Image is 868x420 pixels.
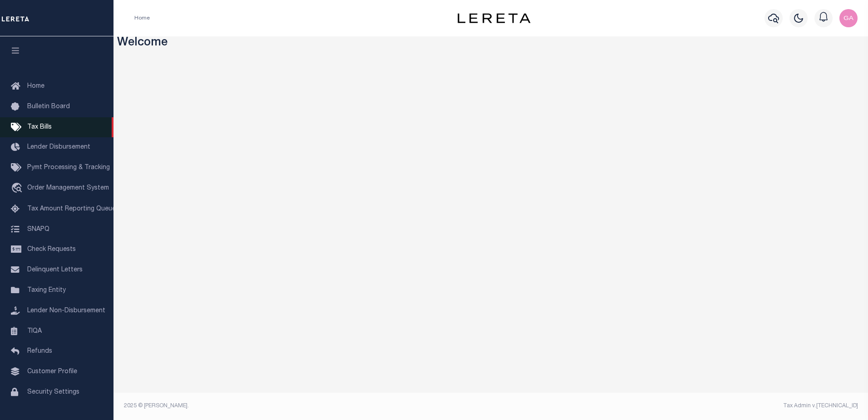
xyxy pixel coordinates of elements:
span: Tax Bills [27,124,52,130]
span: Home [27,83,44,90]
li: Home [134,14,150,22]
i: travel_explore [11,183,25,195]
span: Lender Disbursement [27,144,90,150]
div: 2025 © [PERSON_NAME]. [117,402,491,410]
h3: Welcome [117,36,865,50]
span: SNAPQ [27,226,49,232]
span: Check Requests [27,246,76,253]
div: Tax Admin v.[TECHNICAL_ID] [498,402,858,410]
span: Taxing Entity [27,287,66,294]
span: TIQA [27,328,42,334]
span: Security Settings [27,389,79,395]
span: Delinquent Letters [27,267,83,273]
span: Tax Amount Reporting Queue [27,206,116,212]
img: logo-dark.svg [458,13,530,23]
span: Refunds [27,348,52,355]
span: Customer Profile [27,369,77,375]
span: Lender Non-Disbursement [27,308,105,314]
span: Order Management System [27,185,109,191]
span: Bulletin Board [27,104,70,110]
span: Pymt Processing & Tracking [27,165,110,171]
img: svg+xml;base64,PHN2ZyB4bWxucz0iaHR0cDovL3d3dy53My5vcmcvMjAwMC9zdmciIHBvaW50ZXItZXZlbnRzPSJub25lIi... [839,9,858,27]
